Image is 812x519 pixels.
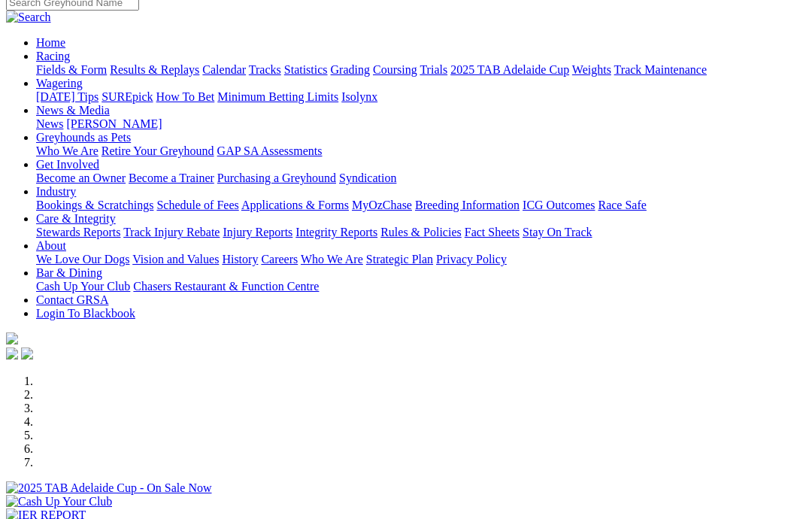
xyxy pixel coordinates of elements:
a: Industry [36,185,76,198]
a: Bar & Dining [36,266,102,279]
a: Results & Replays [110,63,199,76]
a: We Love Our Dogs [36,253,129,266]
a: Breeding Information [415,199,520,211]
img: 2025 TAB Adelaide Cup - On Sale Now [6,481,212,495]
img: twitter.svg [21,348,33,360]
a: [PERSON_NAME] [66,117,162,130]
a: Retire Your Greyhound [101,144,214,157]
a: Stay On Track [523,226,592,238]
a: GAP SA Assessments [217,144,323,157]
a: Calendar [202,63,246,76]
a: 2025 TAB Adelaide Cup [450,63,569,76]
a: Race Safe [598,199,646,211]
a: Who We Are [36,144,98,157]
a: How To Bet [156,90,215,103]
a: Grading [331,63,370,76]
a: News & Media [36,104,110,117]
a: [DATE] Tips [36,90,98,103]
a: Rules & Policies [380,226,462,238]
img: facebook.svg [6,348,18,360]
a: Vision and Values [132,253,219,266]
a: Strategic Plan [366,253,433,266]
a: Become a Trainer [129,171,214,184]
a: Wagering [36,77,83,90]
a: Syndication [339,171,396,184]
a: SUREpick [101,90,153,103]
div: News & Media [36,117,806,131]
a: Careers [261,253,298,266]
div: Wagering [36,90,806,104]
a: Tracks [249,63,281,76]
a: Minimum Betting Limits [217,90,338,103]
div: Care & Integrity [36,226,806,239]
a: Who We Are [301,253,363,266]
a: Care & Integrity [36,212,116,225]
a: Chasers Restaurant & Function Centre [133,280,319,293]
div: Greyhounds as Pets [36,144,806,158]
a: Purchasing a Greyhound [217,171,336,184]
a: Home [36,36,65,49]
img: logo-grsa-white.png [6,332,18,344]
div: Racing [36,63,806,77]
a: Trials [420,63,447,76]
a: Fields & Form [36,63,107,76]
a: About [36,239,66,252]
div: Get Involved [36,171,806,185]
a: Contact GRSA [36,293,108,306]
a: Bookings & Scratchings [36,199,153,211]
a: Track Injury Rebate [123,226,220,238]
a: Weights [572,63,611,76]
a: Fact Sheets [465,226,520,238]
a: Racing [36,50,70,62]
a: Become an Owner [36,171,126,184]
a: Get Involved [36,158,99,171]
a: Injury Reports [223,226,292,238]
div: Bar & Dining [36,280,806,293]
div: Industry [36,199,806,212]
div: About [36,253,806,266]
a: Schedule of Fees [156,199,238,211]
a: Isolynx [341,90,377,103]
img: Search [6,11,51,24]
a: Privacy Policy [436,253,507,266]
a: Login To Blackbook [36,307,135,320]
a: Track Maintenance [614,63,707,76]
a: ICG Outcomes [523,199,595,211]
a: Integrity Reports [295,226,377,238]
a: MyOzChase [352,199,412,211]
img: Cash Up Your Club [6,495,112,508]
a: Greyhounds as Pets [36,131,131,144]
a: Applications & Forms [241,199,349,211]
a: Stewards Reports [36,226,120,238]
a: Coursing [373,63,417,76]
a: Cash Up Your Club [36,280,130,293]
a: Statistics [284,63,328,76]
a: News [36,117,63,130]
a: History [222,253,258,266]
